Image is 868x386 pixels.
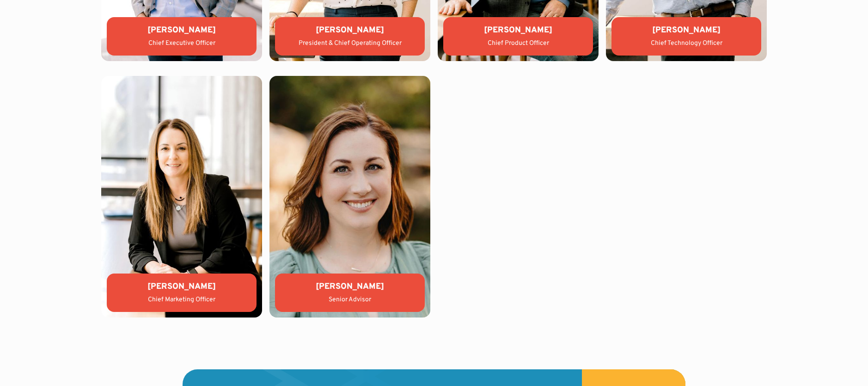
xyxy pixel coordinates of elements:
[101,76,262,318] img: Kate Colacelli
[619,25,754,36] div: [PERSON_NAME]
[282,295,417,305] div: Senior Advisor
[114,281,249,293] div: [PERSON_NAME]
[451,25,586,36] div: [PERSON_NAME]
[114,25,249,36] div: [PERSON_NAME]
[114,295,249,305] div: Chief Marketing Officer
[114,39,249,48] div: Chief Executive Officer
[282,281,417,293] div: [PERSON_NAME]
[282,25,417,36] div: [PERSON_NAME]
[451,39,586,48] div: Chief Product Officer
[282,39,417,48] div: President & Chief Operating Officer
[619,39,754,48] div: Chief Technology Officer
[269,76,430,318] img: Katy McIntosh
